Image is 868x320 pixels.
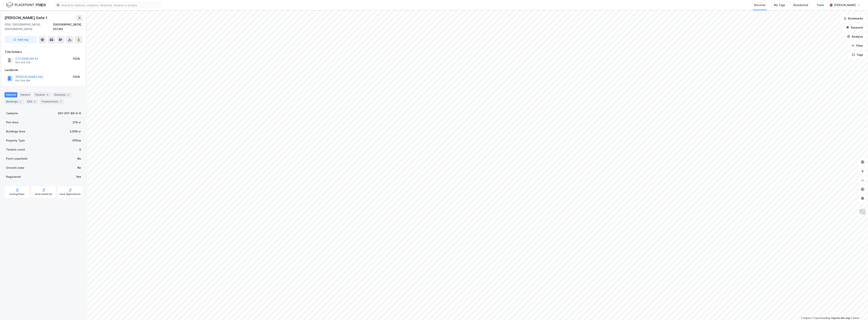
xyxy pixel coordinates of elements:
div: No [77,165,81,170]
div: Case Applications [59,193,81,196]
div: [PERSON_NAME] [834,3,856,7]
div: 301-207-80-0-0 [58,111,81,116]
div: 914 594 685 [15,79,30,82]
div: Owners [19,92,32,97]
button: Bookmarks [841,15,866,22]
div: 0154, [GEOGRAPHIC_DATA], [GEOGRAPHIC_DATA] [5,22,53,31]
div: Zoning Plans [10,193,24,196]
div: 1 [19,100,23,104]
button: Analysis [844,33,866,40]
img: logo.f888ab2527a4732fd821a326f86c7f29.svg [6,2,46,8]
div: Buildings [5,99,24,104]
div: 100% [73,75,80,79]
div: Tenants count [6,147,25,152]
div: Registered [6,175,21,179]
div: Cadastre [6,111,18,116]
div: Yes [76,175,81,179]
div: Property Type [6,138,25,143]
div: 2,006 ㎡ [70,129,81,134]
div: [GEOGRAPHIC_DATA], 207/80 [53,22,83,31]
div: 5 [66,93,70,97]
div: My Tags [774,3,785,7]
div: 3 [46,93,50,97]
a: Mapbox [801,317,811,319]
div: Residential [794,3,808,7]
div: Tools [817,3,824,7]
div: 3 [79,147,81,152]
div: 923 454 209 [15,61,30,64]
div: 279 ㎡ [72,120,81,125]
div: General [5,92,17,97]
input: Search by address, cadastre, landlords, tenants or people [60,2,161,8]
div: Landlords [5,68,82,72]
div: Plot Area [6,120,18,125]
button: Add tag [5,36,37,43]
button: Datasets [843,24,866,31]
iframe: Chat Widget [849,302,868,320]
div: Ground Lease [6,165,24,170]
div: Tenants [33,92,51,97]
div: 5 [33,100,37,104]
a: OpenStreetMap [812,317,831,319]
div: Kontrollprogram for chat [849,302,868,320]
div: Datasets [53,92,72,97]
div: Title Holders [5,50,82,54]
div: Discover [754,3,766,7]
button: Tags [849,51,866,59]
div: Environmental [35,193,52,196]
a: Improve this map [831,317,850,319]
img: Z [859,208,866,216]
div: ESG [26,99,38,104]
div: Office [72,138,81,143]
div: 100% [73,56,80,61]
div: Buildings Area [6,129,25,134]
div: No [77,156,81,161]
button: Filter [848,42,866,49]
div: [PERSON_NAME] Gate 1 [5,15,48,21]
div: Transactions [40,99,64,104]
div: 7 [59,100,63,104]
div: Point Leasehold [6,156,27,161]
